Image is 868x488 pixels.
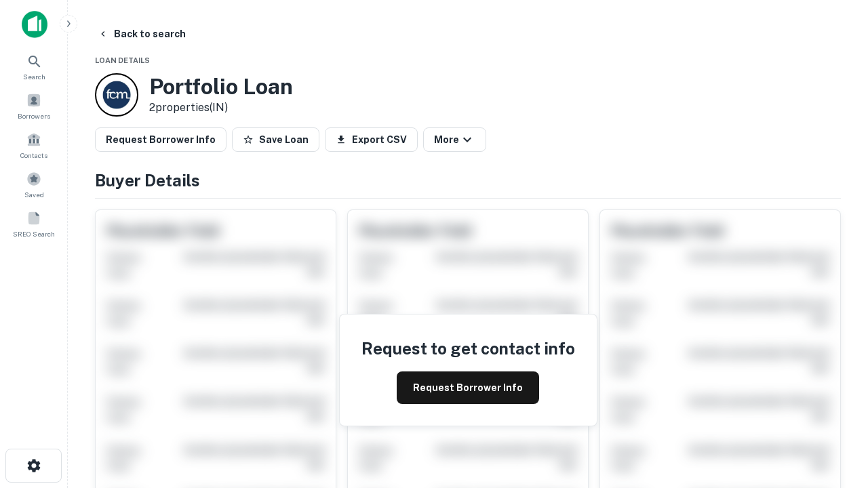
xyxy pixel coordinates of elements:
[149,100,293,116] p: 2 properties (IN)
[325,127,418,152] button: Export CSV
[4,48,64,85] a: Search
[149,74,293,100] h3: Portfolio Loan
[23,71,45,82] span: Search
[95,56,150,64] span: Loan Details
[95,168,841,192] h4: Buyer Details
[20,150,47,161] span: Contacts
[4,205,64,242] a: SREO Search
[397,371,539,404] button: Request Borrower Info
[95,127,226,152] button: Request Borrower Info
[4,166,64,203] a: Saved
[423,127,486,152] button: More
[232,127,319,152] button: Save Loan
[361,336,575,361] h4: Request to get contact info
[4,87,64,124] a: Borrowers
[13,228,55,239] span: SREO Search
[92,22,191,46] button: Back to search
[24,189,44,200] span: Saved
[18,110,50,121] span: Borrowers
[22,11,47,38] img: capitalize-icon.png
[4,127,64,163] a: Contacts
[800,380,868,445] iframe: Chat Widget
